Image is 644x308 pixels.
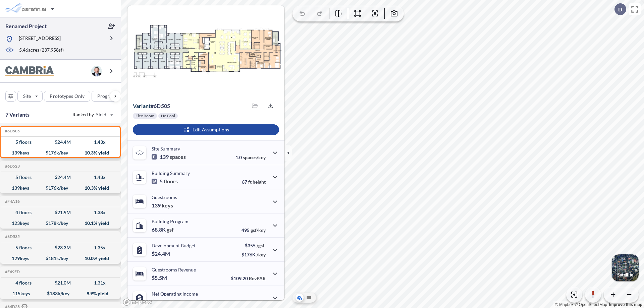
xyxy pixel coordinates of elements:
p: D [618,6,622,12]
p: Guestrooms Revenue [152,267,196,272]
p: 45.0% [237,300,266,305]
span: spaces/key [243,155,266,160]
p: [STREET_ADDRESS] [19,35,61,43]
p: View Floorplans [145,84,180,89]
p: Flex Room [136,113,154,119]
p: Site Summary [152,146,180,151]
p: 7 Variants [5,111,30,119]
p: No Pool [161,113,175,119]
p: Building Summary [152,170,190,176]
a: Mapbox [555,302,574,307]
span: spaces [170,153,186,160]
span: floors [164,178,178,185]
p: Guestrooms [152,194,177,200]
p: 68.8K [152,226,174,233]
span: margin [251,300,266,305]
p: 5 [152,178,178,185]
h5: Click to copy the code [4,234,20,239]
span: gsf/key [251,227,266,233]
a: Improve this map [609,302,642,307]
button: Edit Assumptions [133,124,279,135]
p: $5.5M [152,274,168,281]
button: Site [17,91,43,102]
p: $355 [241,243,266,248]
button: Prototypes Only [44,91,90,102]
p: $24.4M [152,250,171,257]
p: Edit Assumptions [193,126,229,133]
span: Yield [96,111,107,118]
img: Switcher Image [612,254,639,281]
img: user logo [91,66,102,76]
button: Site Plan [305,294,313,302]
p: 139 [152,202,173,209]
h5: Click to copy the code [4,199,20,204]
p: Site [23,93,31,100]
p: $2.5M [152,299,168,305]
p: Net Operating Income [152,291,198,297]
p: 1.0 [235,155,266,160]
button: Switcher ImageSatellite [612,254,639,281]
p: Renamed Project [5,22,47,30]
span: height [253,179,266,185]
p: 5.46 acres ( 237,958 sf) [19,47,64,54]
button: Ranked by Yield [67,109,117,120]
span: keys [162,202,173,209]
p: Development Budget [152,243,196,248]
p: Building Program [152,219,189,224]
p: Program [97,93,116,100]
a: Mapbox homepage [123,298,152,306]
p: Prototypes Only [50,93,85,100]
h5: Click to copy the code [4,269,20,274]
span: /gsf [257,243,264,248]
p: Satellite [617,272,633,278]
span: /key [257,252,266,257]
button: Aerial View [296,294,304,302]
a: OpenStreetMap [575,302,607,307]
p: $109.20 [231,275,266,281]
h5: Click to copy the code [4,164,20,169]
span: gsf [167,226,174,233]
p: # 6d505 [133,103,170,109]
p: 495 [241,227,266,233]
span: RevPAR [249,275,266,281]
span: Variant [133,103,151,109]
p: $176K [241,252,266,257]
button: Program [92,91,128,102]
p: 67 [242,179,266,185]
h5: Click to copy the code [4,129,20,133]
span: ft [248,179,252,185]
p: 139 [152,153,186,160]
img: BrandImage [5,66,54,76]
